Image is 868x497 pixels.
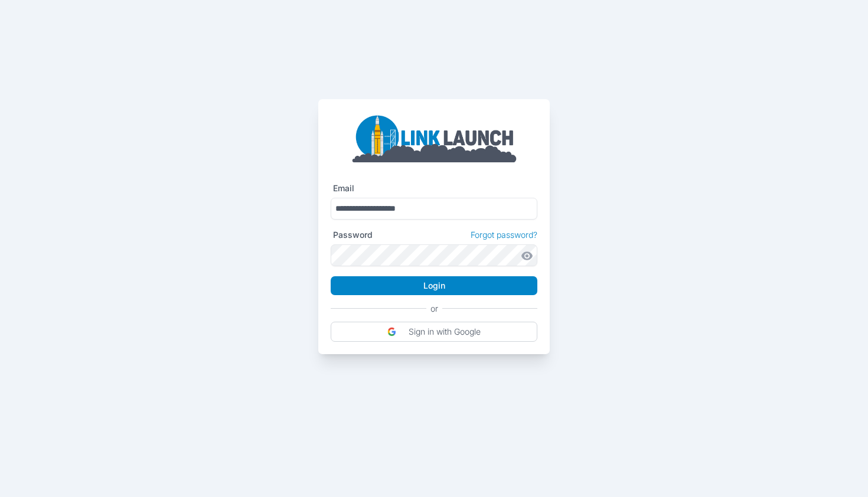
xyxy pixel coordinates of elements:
[387,327,397,336] img: DIz4rYaBO0VM93JpwbwaJtqNfEsbwZFgEL50VtgcJLBV6wK9aKtfd+cEkvuBfcC37k9h8VGR+csPdltgAAAABJRU5ErkJggg==
[331,322,537,342] button: Sign in with Google
[333,230,373,240] label: Password
[351,112,517,162] img: linklaunch_big.2e5cdd30.png
[331,276,537,295] button: Login
[333,183,354,194] label: Email
[471,230,537,240] a: Forgot password?
[409,326,481,337] p: Sign in with Google
[430,303,438,314] p: or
